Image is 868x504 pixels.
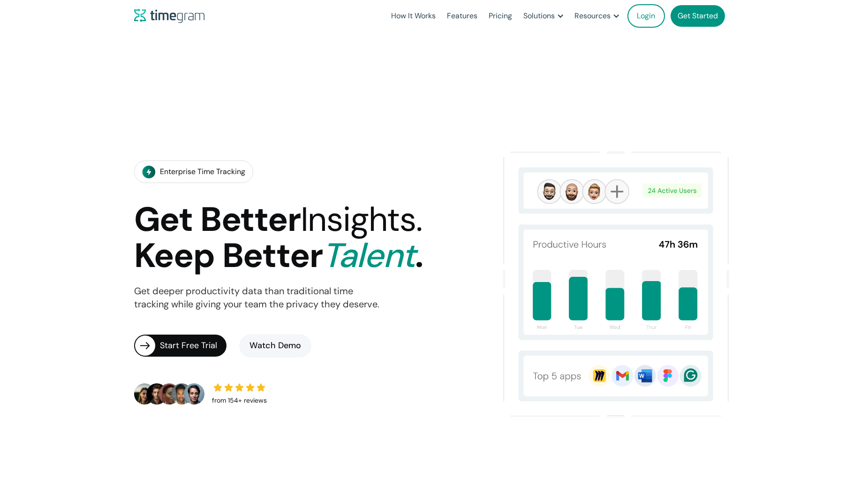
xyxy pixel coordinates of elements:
div: Resources [574,9,611,23]
span: Insights. [301,198,422,241]
div: from 154+ reviews [212,394,267,407]
div: Solutions [523,9,555,23]
a: Start Free Trial [134,335,226,357]
a: Login [627,4,665,28]
div: Start Free Trial [160,339,226,352]
div: Enterprise Time Tracking [160,165,245,178]
p: Get deeper productivity data than traditional time tracking while giving your team the privacy th... [134,285,379,311]
a: Get Started [671,5,725,27]
a: Watch Demo [239,334,311,358]
h1: Get Better Keep Better . [134,202,423,274]
span: Talent [322,234,415,277]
